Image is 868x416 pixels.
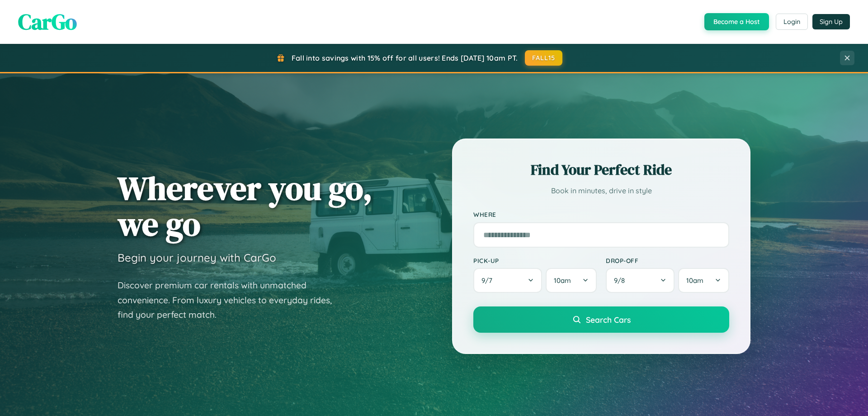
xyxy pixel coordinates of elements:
[812,14,850,29] button: Sign Up
[473,268,542,293] button: 9/7
[473,257,597,264] label: Pick-up
[678,268,729,293] button: 10am
[586,315,631,325] span: Search Cars
[776,14,808,30] button: Login
[473,306,729,333] button: Search Cars
[481,276,497,285] span: 9 / 7
[118,170,373,242] h1: Wherever you go, we go
[614,276,629,285] span: 9 / 8
[118,251,276,264] h3: Begin your journey with CarGo
[473,184,729,197] p: Book in minutes, drive in style
[473,211,729,219] label: Where
[546,268,597,293] button: 10am
[704,13,769,30] button: Become a Host
[18,7,77,37] span: CarGo
[292,53,518,62] span: Fall into savings with 15% off for all users! Ends [DATE] 10am PT.
[473,160,729,180] h2: Find Your Perfect Ride
[686,276,703,285] span: 10am
[606,268,675,293] button: 9/8
[606,257,729,264] label: Drop-off
[525,50,563,66] button: FALL15
[118,278,344,322] p: Discover premium car rentals with unmatched convenience. From luxury vehicles to everyday rides, ...
[554,276,571,285] span: 10am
